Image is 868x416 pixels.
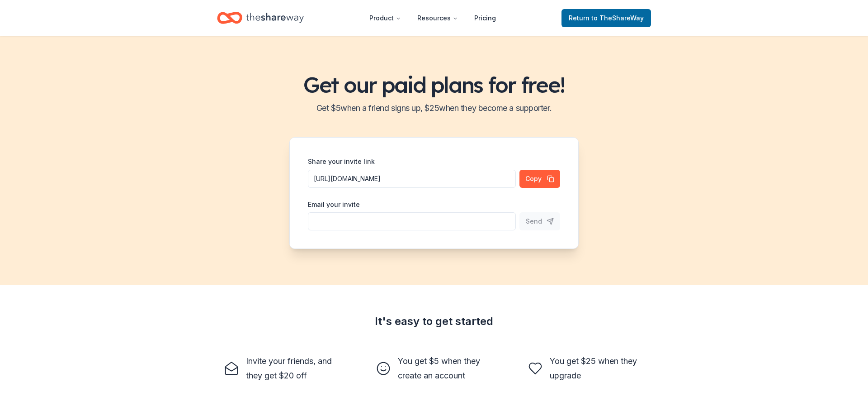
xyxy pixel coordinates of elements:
div: You get $25 when they upgrade [550,354,644,383]
nav: Main [362,7,503,29]
div: It's easy to get started [217,314,651,329]
label: Email your invite [308,200,360,209]
h2: Get $ 5 when a friend signs up, $ 25 when they become a supporter. [11,101,857,115]
h1: Get our paid plans for free! [11,72,857,97]
span: to TheShareWay [591,14,644,22]
button: Product [362,9,408,27]
a: Home [217,7,304,29]
button: Copy [519,170,560,188]
span: Return [569,13,644,24]
div: Invite your friends, and they get $20 off [246,354,340,383]
label: Share your invite link [308,157,375,166]
button: Resources [410,9,465,27]
a: Returnto TheShareWay [561,9,651,27]
div: You get $5 when they create an account [398,354,492,383]
a: Pricing [467,9,503,27]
